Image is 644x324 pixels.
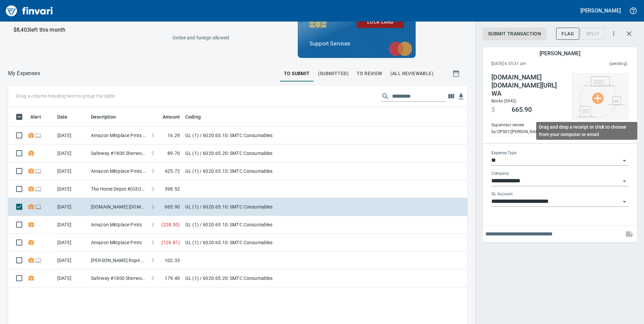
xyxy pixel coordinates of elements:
[185,113,201,121] span: Coding
[568,61,627,67] span: This charge has not been settled by the merchant yet. This usually takes a couple of days but in ...
[491,106,495,114] span: $
[512,106,532,114] span: 665.90
[152,132,154,139] span: $
[152,221,154,228] span: $
[580,7,621,14] h5: [PERSON_NAME]
[152,239,154,246] span: $
[152,203,154,210] span: $
[183,269,351,287] td: GL (1) / 6020.65.20: SMTC Consumables
[446,65,468,82] button: Show transactions within a particular date range
[35,258,42,262] span: Online transaction
[3,34,229,41] p: Online and foreign allowed
[163,113,180,121] span: Amount
[152,168,154,174] span: $
[183,162,351,180] td: GL (1) / 6020.65.10: SMTC Consumables
[154,113,180,121] span: Amount
[621,26,637,42] button: Close transaction
[57,113,68,121] span: Date
[621,226,637,242] span: This records your note into the expense
[8,69,40,77] p: My Expenses
[55,180,88,198] td: [DATE]
[284,69,310,78] span: To Submit
[357,69,382,78] span: To Review
[88,162,149,180] td: Amazon Mktplace Pmts [DOMAIN_NAME][URL] WA
[152,275,154,282] span: $
[88,127,149,144] td: Amazon Mktplace Pmts [DOMAIN_NAME][URL] WA
[4,3,55,19] img: Finvari
[30,113,50,121] span: Alert
[55,234,88,252] td: [DATE]
[183,198,351,216] td: GL (1) / 6020.65.10: SMTC Consumables
[575,76,625,117] img: Select file
[91,113,125,121] span: Description
[28,204,35,209] span: Receipt Required
[561,30,574,38] span: Flag
[362,18,398,26] span: Lock Card
[620,156,629,165] button: Open
[28,151,35,155] span: Receipt Required
[28,222,35,227] span: Receipt Required
[161,239,180,246] span: ( 129.81 )
[540,50,580,57] h5: [PERSON_NAME]
[35,169,42,173] span: Online transaction
[390,69,433,78] span: (All Reviewable)
[28,169,35,173] span: Receipt Required
[55,252,88,269] td: [DATE]
[165,186,180,192] span: 398.52
[318,69,349,78] span: (Submitted)
[55,162,88,180] td: [DATE]
[88,198,149,216] td: [DOMAIN_NAME] [DOMAIN_NAME][URL] WA
[55,269,88,287] td: [DATE]
[152,257,154,264] span: $
[491,99,516,103] span: Books (5942)
[183,144,351,162] td: GL (1) / 6020.65.20: SMTC Consumables
[183,127,351,144] td: GL (1) / 6020.65.10: SMTC Consumables
[491,61,568,67] span: [DATE] 6:55:31 am
[55,198,88,216] td: [DATE]
[13,26,225,34] p: $8,403 left this month
[483,28,546,40] button: Submit Transaction
[55,144,88,162] td: [DATE]
[55,127,88,144] td: [DATE]
[152,150,154,157] span: $
[167,150,180,157] span: 89.70
[88,252,149,269] td: [PERSON_NAME] Rope 6145069456 OH
[620,197,629,206] button: Open
[57,113,76,121] span: Date
[35,204,42,209] span: Online transaction
[28,258,35,262] span: Receipt Required
[8,69,40,77] nav: breadcrumb
[357,16,404,28] button: Lock Card
[30,113,41,121] span: Alert
[91,113,116,121] span: Description
[88,180,149,198] td: The Home Depot #[GEOGRAPHIC_DATA]
[88,234,149,252] td: Amazon Mktplace Pmts
[28,276,35,280] span: Receipt Required
[488,30,541,38] span: Submit Transaction
[152,186,154,192] span: $
[165,203,180,210] span: 665.90
[88,144,149,162] td: Safeway #1800 Sherwood OR
[185,113,210,121] span: Coding
[491,192,513,196] label: GL Account
[579,5,622,16] button: [PERSON_NAME]
[16,93,115,99] p: Drag a column heading here to group the table
[165,168,180,174] span: 425.72
[491,151,516,155] label: Expense Type
[606,26,621,41] button: More
[491,73,565,98] h4: [DOMAIN_NAME] [DOMAIN_NAME][URL] WA
[35,187,42,191] span: Online transaction
[167,132,180,139] span: 16.29
[55,216,88,234] td: [DATE]
[310,40,404,48] p: Support Services
[88,216,149,234] td: Amazon Mktplace Pmts
[183,216,351,234] td: GL (1) / 6020.65.10: SMTC Consumables
[28,187,35,191] span: Receipt Required
[165,257,180,264] span: 102.33
[28,240,35,245] span: Receipt Required
[491,122,565,135] span: Supervisor review by: OPS01 ([PERSON_NAME])
[556,28,579,40] button: Flag
[165,275,180,282] span: 179.40
[491,171,509,175] label: Company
